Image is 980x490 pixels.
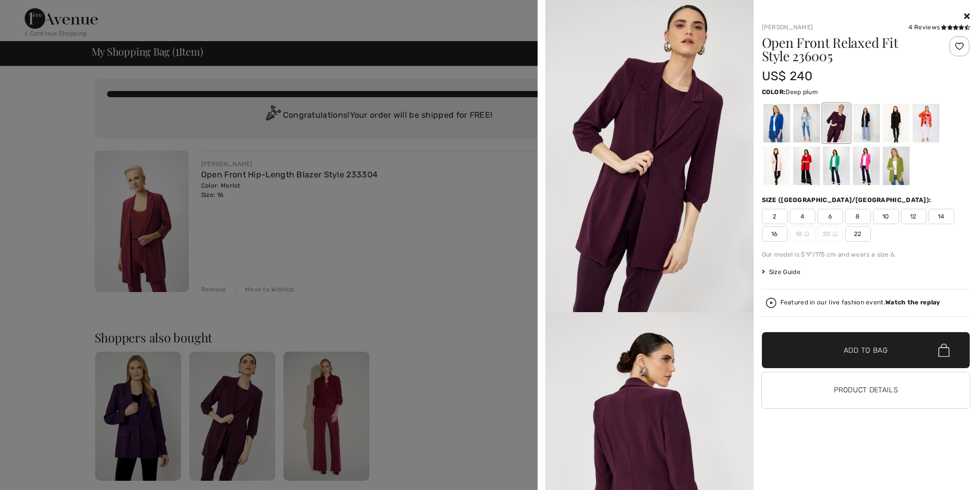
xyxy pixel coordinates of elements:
[763,104,790,142] div: Royal
[23,7,44,16] span: Chat
[762,372,970,408] button: Product Details
[804,231,809,237] img: ring-m.svg
[793,147,819,185] div: Tomato
[823,147,849,185] div: Bright Green
[762,226,788,242] span: 16
[817,226,843,242] span: 20
[762,69,813,83] span: US$ 240
[762,332,970,368] button: Add to Bag
[790,226,815,242] span: 18
[852,147,879,185] div: Bright pink
[762,88,786,96] span: Color:
[766,298,776,308] img: Watch the replay
[873,209,899,224] span: 10
[938,343,950,357] img: Bag.svg
[832,231,838,237] img: ring-m.svg
[823,104,849,142] div: Deep plum
[882,147,909,185] div: Fern
[762,209,788,224] span: 2
[793,104,819,142] div: Sky Blue
[762,195,934,205] div: Size ([GEOGRAPHIC_DATA]/[GEOGRAPHIC_DATA]):
[845,226,871,242] span: 22
[912,104,939,142] div: Orange
[908,23,970,32] div: 4 Reviews
[762,267,800,277] span: Size Guide
[929,209,954,224] span: 14
[790,209,815,224] span: 4
[844,345,888,356] span: Add to Bag
[852,104,879,142] div: Midnight
[786,88,818,96] span: Deep plum
[901,209,926,224] span: 12
[780,299,940,306] div: Featured in our live fashion event.
[762,36,935,63] h1: Open Front Relaxed Fit Style 236005
[763,147,790,185] div: Rosebud
[817,209,843,224] span: 6
[845,209,871,224] span: 8
[882,104,909,142] div: Black
[762,24,813,31] a: [PERSON_NAME]
[762,250,970,259] div: Our model is 5'9"/175 cm and wears a size 6.
[885,299,940,306] strong: Watch the replay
